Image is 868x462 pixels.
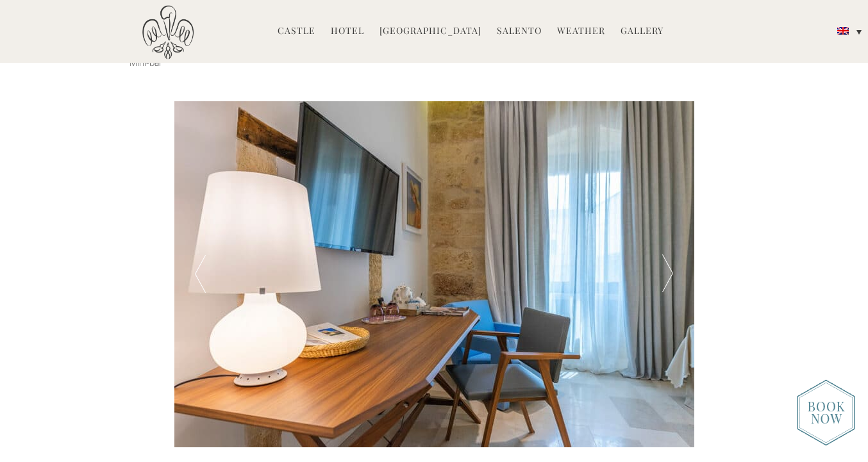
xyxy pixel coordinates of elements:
a: Hotel [331,24,364,39]
a: [GEOGRAPHIC_DATA] [380,24,481,39]
a: Castle [278,24,315,39]
a: Salento [497,24,542,39]
a: Weather [557,24,605,39]
img: Castello di Ugento [142,5,194,60]
a: Gallery [621,24,664,39]
img: new-booknow.png [797,379,855,446]
img: English [837,27,849,35]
